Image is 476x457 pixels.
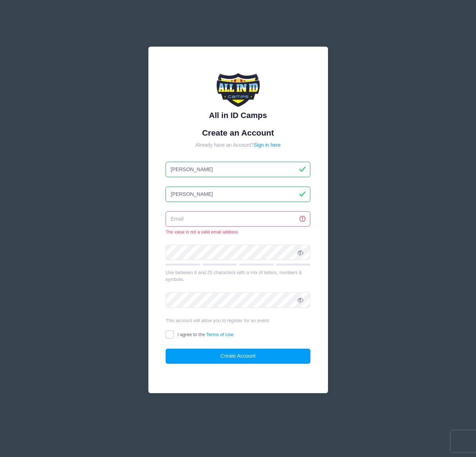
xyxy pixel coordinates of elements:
a: Terms of Use [206,332,234,337]
input: Email [166,211,310,227]
div: The value is not a valid email address [166,229,310,235]
a: Sign in here [254,142,281,148]
span: I agree to the [177,332,234,337]
input: First Name [166,162,310,177]
img: All in ID Camps [217,64,260,107]
input: Last Name [166,187,310,202]
div: Already have an Account? [166,141,310,149]
div: All in ID Camps [166,109,310,121]
div: Use between 6 and 25 characters with a mix of letters, numbers & symbols. [166,269,310,283]
div: This account will allow you to register for an event. [166,317,310,324]
input: I agree to theTerms of Use [166,330,174,339]
h1: Create an Account [166,128,310,138]
button: Create Account [166,349,310,364]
